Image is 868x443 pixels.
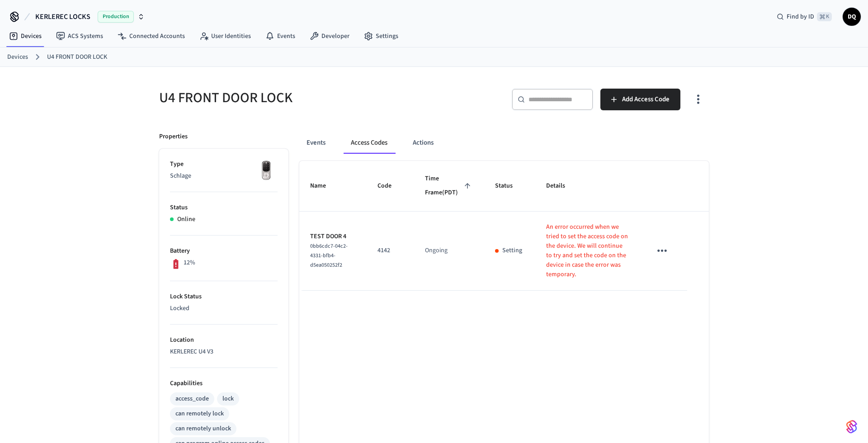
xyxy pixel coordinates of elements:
p: Schlage [170,171,278,181]
span: Name [310,179,338,193]
span: Time Frame(PDT) [425,172,473,200]
p: An error occurred when we tried to set the access code on the device. We will continue to try and... [546,222,630,279]
button: Add Access Code [600,89,680,110]
a: Devices [2,28,49,44]
p: Lock Status [170,292,278,302]
p: Locked [170,304,278,313]
button: Events [299,132,333,154]
p: Location [170,335,278,345]
span: DQ [844,9,860,25]
td: Ongoing [414,212,484,291]
a: Devices [7,52,28,62]
button: Access Codes [344,132,395,154]
span: Find by ID [787,12,814,21]
span: KERLEREC LOCKS [35,11,90,22]
p: Properties [159,132,188,141]
a: User Identities [192,28,258,44]
a: U4 FRONT DOOR LOCK [47,52,107,62]
button: DQ [843,8,861,26]
div: can remotely lock [175,409,224,419]
p: Capabilities [170,379,278,388]
span: Production [98,11,134,23]
p: TEST DOOR 4 [310,232,356,241]
div: access_code [175,394,209,404]
p: KERLEREC U4 V3 [170,347,278,357]
div: lock [222,394,234,404]
table: sticky table [299,161,709,291]
img: SeamLogoGradient.69752ec5.svg [846,419,857,434]
img: Yale Assure Touchscreen Wifi Smart Lock, Satin Nickel, Front [255,160,278,182]
p: Setting [502,246,522,255]
a: Connected Accounts [110,28,192,44]
p: Battery [170,246,278,256]
p: 4142 [377,246,403,255]
p: Status [170,203,278,212]
button: Actions [406,132,441,154]
p: Online [177,215,195,224]
span: Add Access Code [622,94,670,105]
p: Type [170,160,278,169]
div: ant example [299,132,709,154]
div: can remotely unlock [175,424,231,434]
a: Developer [302,28,357,44]
span: ⌘ K [817,12,832,21]
span: Status [495,179,524,193]
p: 12% [184,258,195,268]
span: Details [546,179,577,193]
a: ACS Systems [49,28,110,44]
span: 0bb6cdc7-04c2-4331-bfb4-d5ea050252f2 [310,242,348,269]
span: Code [377,179,403,193]
a: Settings [357,28,406,44]
div: Find by ID⌘ K [769,9,839,25]
a: Events [258,28,302,44]
h5: U4 FRONT DOOR LOCK [159,89,429,107]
